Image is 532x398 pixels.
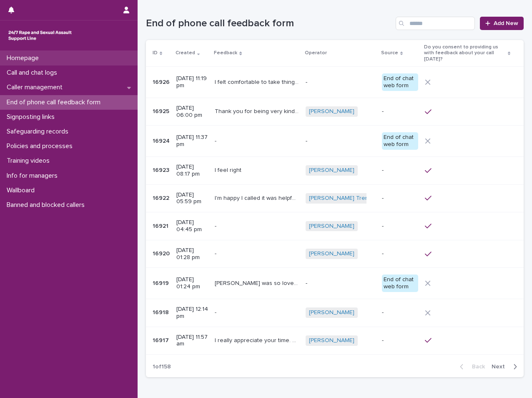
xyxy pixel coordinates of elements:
p: I'm happy I called it was helpful and I feel a little less heavy. [215,193,301,202]
p: 16919 [153,278,171,287]
p: Thank you for being very kind and helpful [215,106,301,115]
p: - [306,280,375,287]
p: [DATE] 01:24 pm [176,276,208,290]
div: End of chat web form [382,275,419,292]
p: 16926 [153,77,171,86]
a: [PERSON_NAME] [309,337,354,344]
p: Call and chat logs [3,69,64,77]
h1: End of phone call feedback form [146,18,392,30]
p: 1 of 158 [146,357,178,377]
p: [DATE] 06:00 pm [176,105,208,119]
button: Next [488,363,524,370]
button: Back [453,363,488,370]
p: 16921 [153,221,170,230]
tr: 1692016920 [DATE] 01:28 pm-- [PERSON_NAME] - [146,240,524,268]
p: [DATE] 11:37 pm [176,134,208,148]
p: Safeguarding records [3,128,75,136]
tr: 1691916919 [DATE] 01:24 pm[PERSON_NAME] was so lovely, kind, well informed and she is a credit to... [146,268,524,299]
p: 16917 [153,335,171,344]
input: Search [396,17,475,30]
a: Add New [480,17,524,30]
p: Operator [305,48,327,58]
p: - [215,307,218,316]
a: [PERSON_NAME] [309,108,354,115]
p: - [382,309,419,316]
p: Caller management [3,83,69,91]
p: - [382,337,419,344]
tr: 1692216922 [DATE] 05:59 pmI'm happy I called it was helpful and I feel a little less heavy.I'm ha... [146,184,524,212]
div: End of chat web form [382,73,419,91]
tr: 1691816918 [DATE] 12:14 pm-- [PERSON_NAME] - [146,299,524,327]
p: Training videos [3,157,56,165]
tr: 1691716917 [DATE] 11:57 amI really appreciate your time. Thank you.I really appreciate your time.... [146,327,524,355]
tr: 1692516925 [DATE] 06:00 pmThank you for being very kind and helpfulThank you for being very kind ... [146,98,524,126]
p: - [382,250,419,257]
a: [PERSON_NAME] [309,309,354,316]
p: End of phone call feedback form [3,98,107,106]
tr: 1692316923 [DATE] 08:17 pmI feel rightI feel right [PERSON_NAME] - [146,156,524,184]
p: Source [381,48,398,58]
p: Homepage [3,54,45,62]
tr: 1692416924 [DATE] 11:37 pm-- -End of chat web form [146,126,524,157]
p: - [215,136,218,145]
p: 16924 [153,136,171,145]
a: [PERSON_NAME] [309,250,354,257]
p: [DATE] 12:14 pm [176,306,208,320]
p: [DATE] 01:28 pm [176,247,208,261]
p: [DATE] 04:45 pm [176,219,208,233]
p: Signposting links [3,113,61,121]
div: End of chat web form [382,132,419,150]
p: - [306,79,375,86]
p: - [382,195,419,202]
p: [DATE] 08:17 pm [176,164,208,178]
p: 16925 [153,106,171,115]
p: - [382,223,419,230]
p: 16920 [153,249,171,257]
p: [DATE] 05:59 pm [176,191,208,206]
p: Wallboard [3,186,41,194]
span: Next [492,364,510,370]
p: - [382,108,419,115]
p: 16922 [153,193,171,202]
tr: 1692616926 [DATE] 11:19 pmI felt comfortable to take things at my own pace and then I felt able t... [146,67,524,98]
span: Add New [494,20,518,26]
a: [PERSON_NAME] [309,223,354,230]
p: Info for managers [3,172,64,180]
p: [DATE] 11:57 am [176,334,208,348]
img: rhQMoQhaT3yELyF149Cw [7,27,73,44]
p: Feedback [214,48,237,58]
p: I felt comfortable to take things at my own pace and then I felt able to get more of my feelings ... [215,77,301,86]
p: - [215,221,218,230]
p: I feel right [215,165,243,174]
p: Alice was so lovely, kind, well informed and she is a credit to you [215,278,301,287]
p: Do you consent to providing us with feedback about your call [DATE]? [424,43,505,64]
p: - [215,249,218,257]
tr: 1692116921 [DATE] 04:45 pm-- [PERSON_NAME] - [146,212,524,240]
span: Back [467,364,485,370]
a: [PERSON_NAME] [309,167,354,174]
p: Created [176,48,195,58]
p: 16918 [153,307,171,316]
p: I really appreciate your time. Thank you. [215,335,301,344]
p: Banned and blocked callers [3,201,91,209]
p: - [382,167,419,174]
p: - [306,138,375,145]
p: 16923 [153,165,171,174]
p: Policies and processes [3,142,79,150]
a: [PERSON_NAME] Trench [309,195,375,202]
p: ID [153,48,158,58]
p: [DATE] 11:19 pm [176,75,208,89]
